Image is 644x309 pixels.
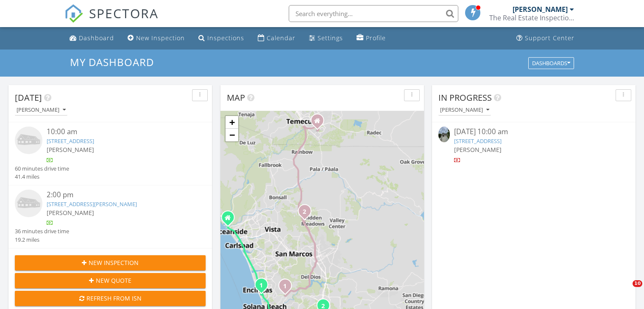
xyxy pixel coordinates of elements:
div: [PERSON_NAME] [513,5,568,14]
div: Refresh from ISN [22,294,199,303]
a: Settings [306,30,346,46]
span: New Inspection [89,258,139,267]
a: Zoom in [226,116,238,129]
a: [STREET_ADDRESS] [47,137,94,145]
a: Zoom out [226,129,238,141]
iframe: Intercom live chat [615,280,636,301]
img: The Best Home Inspection Software - Spectora [64,4,83,23]
a: Dashboard [66,30,117,46]
a: New Inspection [124,30,188,46]
i: 1 [259,282,263,288]
div: Inspections [207,34,244,42]
img: house-placeholder-square-ca63347ab8c70e15b013bc22427d3df0f7f082c62ce06d78aee8ec4e70df452f.jpg [15,190,42,217]
span: New Quote [96,276,131,285]
button: [PERSON_NAME] [15,105,67,116]
a: Profile [353,30,389,46]
span: [DATE] [15,92,42,103]
a: SPECTORA [64,11,159,29]
i: 2 [303,209,306,215]
span: [PERSON_NAME] [47,146,94,154]
div: [PERSON_NAME] [17,107,66,113]
button: Refresh from ISN [15,291,206,306]
div: Support Center [525,34,574,42]
div: 10:00 am [47,127,190,137]
a: [STREET_ADDRESS][PERSON_NAME] [47,200,137,208]
div: The Real Estate Inspection Company [489,14,574,22]
div: 36 minutes drive time [15,227,69,235]
img: 9553489%2Fcover_photos%2F5bgLcUo3aWNuUZkwSz9Z%2Fsmall.jpg [438,127,450,142]
a: 10:00 am [STREET_ADDRESS] [PERSON_NAME] 60 minutes drive time 41.4 miles [15,127,206,181]
button: New Quote [15,273,206,288]
div: 8975 Lawrence Welk Dr Spc 211, Escondido, CA 92026 [305,211,310,216]
span: [PERSON_NAME] [47,209,94,217]
div: Calendar [267,34,296,42]
button: Dashboards [528,57,574,69]
div: 19.2 miles [15,236,69,244]
a: Inspections [195,30,248,46]
div: New Inspection [136,34,185,42]
div: Settings [318,34,343,42]
span: [PERSON_NAME] [454,146,502,154]
div: Profile [366,34,386,42]
span: In Progress [438,92,492,103]
div: 41.4 miles [15,173,69,181]
a: [DATE] 10:00 am [STREET_ADDRESS] [PERSON_NAME] [438,127,629,164]
span: SPECTORA [89,4,159,22]
div: Dashboard [79,34,114,42]
div: Dashboards [532,60,570,66]
div: 1410 CARMELO DR # 39, Oceanside CA 92054 [228,217,233,222]
div: 407 Birmingham Dr, Encinitas, CA 92007 [262,284,267,290]
i: 2 [321,303,325,309]
span: 10 [633,280,642,287]
button: [PERSON_NAME] [438,105,491,116]
div: [DATE] 10:00 am [454,127,613,137]
img: house-placeholder-square-ca63347ab8c70e15b013bc22427d3df0f7f082c62ce06d78aee8ec4e70df452f.jpg [15,127,42,154]
a: 2:00 pm [STREET_ADDRESS][PERSON_NAME] [PERSON_NAME] 36 minutes drive time 19.2 miles [15,190,206,244]
div: 6176 El Tordo, Rancho Santa Fe, CA 92067 [285,285,290,290]
div: [PERSON_NAME] [440,107,489,113]
i: 1 [283,283,287,289]
a: Support Center [513,30,578,46]
a: [STREET_ADDRESS] [454,137,502,145]
input: Search everything... [289,5,458,22]
span: Map [227,92,245,103]
button: New Inspection [15,255,206,270]
span: My Dashboard [70,55,154,69]
a: Calendar [254,30,299,46]
div: 32154 Via Saltio, Temecula CA 92592 [318,120,323,125]
div: 2:00 pm [47,190,190,200]
div: 60 minutes drive time [15,165,69,173]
